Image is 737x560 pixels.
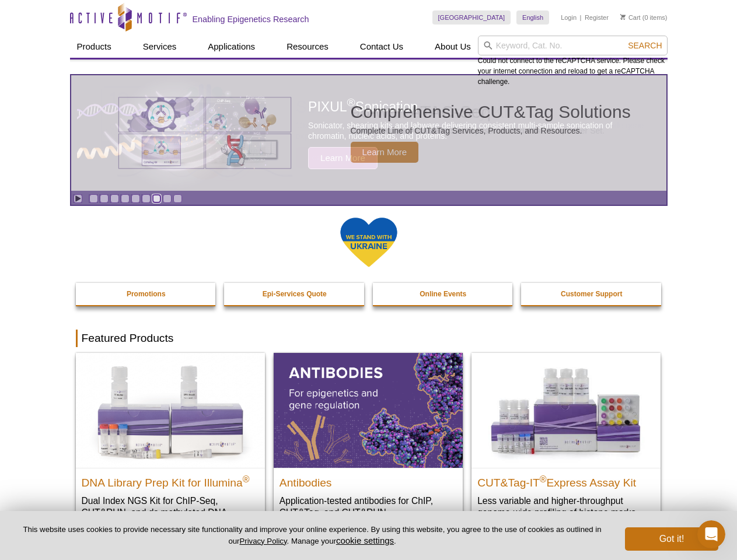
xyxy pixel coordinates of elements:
img: CUT&Tag-IT® Express Assay Kit [471,353,661,467]
p: Dual Index NGS Kit for ChIP-Seq, CUT&RUN, and ds methylated DNA assays. [82,495,259,530]
h2: Featured Products [76,330,662,347]
img: We Stand With Ukraine [340,216,398,268]
a: Go to slide 7 [152,194,161,203]
p: This website uses cookies to provide necessary site functionality and improve your online experie... [19,524,606,547]
strong: Epi-Services Quote [263,290,327,298]
a: Resources [280,36,336,58]
a: Customer Support [521,283,662,305]
a: Go to slide 9 [173,194,182,203]
p: Application-tested antibodies for ChIP, CUT&Tag, and CUT&RUN. [280,495,457,519]
img: DNA Library Prep Kit for Illumina [76,353,265,467]
a: Toggle autoplay [74,194,82,203]
span: Learn More [351,142,419,163]
img: Various genetic charts and diagrams. [117,96,292,170]
a: Go to slide 2 [100,194,109,203]
a: English [516,10,549,24]
a: Register [585,13,609,22]
sup: ® [243,474,250,484]
button: Search [624,40,665,51]
button: cookie settings [336,535,394,545]
h2: Antibodies [280,471,457,489]
li: (0 items) [620,10,668,24]
p: Less variable and higher-throughput genome-wide profiling of histone marks​. [477,495,655,519]
a: About Us [428,36,478,58]
a: [GEOGRAPHIC_DATA] [432,10,511,24]
h2: Comprehensive CUT&Tag Solutions [351,103,631,121]
a: Online Events [373,283,514,305]
a: Go to slide 5 [131,194,140,203]
div: Could not connect to the reCAPTCHA service. Please check your internet connection and reload to g... [478,36,668,87]
button: Got it! [625,527,718,551]
span: Search [628,41,662,50]
strong: Online Events [420,290,466,298]
a: Products [70,36,118,58]
li: | [580,10,582,24]
img: All Antibodies [274,353,463,467]
a: Go to slide 8 [163,194,172,203]
sup: ® [540,474,547,484]
a: Cart [620,13,641,22]
strong: Customer Support [561,290,622,298]
h2: CUT&Tag-IT Express Assay Kit [477,471,655,489]
iframe: Intercom live chat [697,520,725,548]
a: Contact Us [353,36,410,58]
a: Go to slide 4 [121,194,130,203]
a: Login [561,13,577,22]
a: Promotions [76,283,217,305]
strong: Promotions [127,290,166,298]
a: Go to slide 6 [142,194,151,203]
a: Applications [201,36,262,58]
a: All Antibodies Antibodies Application-tested antibodies for ChIP, CUT&Tag, and CUT&RUN. [274,353,463,530]
input: Keyword, Cat. No. [478,36,668,55]
a: DNA Library Prep Kit for Illumina DNA Library Prep Kit for Illumina® Dual Index NGS Kit for ChIP-... [76,353,265,541]
a: Epi-Services Quote [224,283,365,305]
h2: DNA Library Prep Kit for Illumina [82,471,259,489]
p: Complete Line of CUT&Tag Services, Products, and Resources. [351,125,631,136]
a: Privacy Policy [239,537,287,545]
a: Services [136,36,184,58]
a: CUT&Tag-IT® Express Assay Kit CUT&Tag-IT®Express Assay Kit Less variable and higher-throughput ge... [471,353,661,530]
img: Your Cart [620,14,626,20]
h2: Enabling Epigenetics Research [193,14,309,24]
article: Comprehensive CUT&Tag Solutions [71,75,666,191]
a: Go to slide 3 [110,194,119,203]
a: Various genetic charts and diagrams. Comprehensive CUT&Tag Solutions Complete Line of CUT&Tag Ser... [71,75,666,191]
a: Go to slide 1 [89,194,98,203]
